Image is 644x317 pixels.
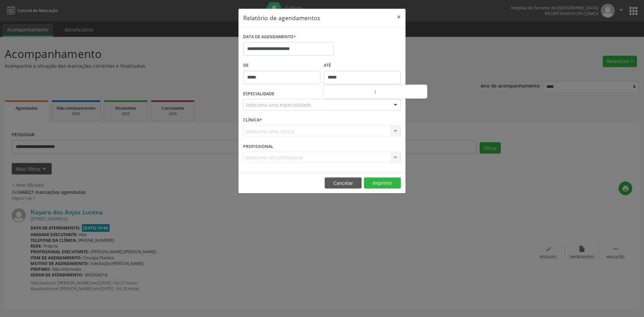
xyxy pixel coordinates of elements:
button: Imprimir [364,177,401,189]
input: Hour [324,86,374,99]
label: CLÍNICA [243,115,262,125]
button: Cancelar [325,177,362,189]
span: : [374,85,376,98]
input: Minute [376,86,427,99]
label: ESPECIALIDADE [243,89,274,99]
h5: Relatório de agendamentos [243,13,320,22]
span: Seleciona uma especialidade [246,101,311,108]
label: ATÉ [324,60,401,71]
button: Close [392,9,406,25]
label: DATA DE AGENDAMENTO [243,32,296,42]
label: De [243,60,320,71]
label: PROFISSIONAL [243,141,273,152]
